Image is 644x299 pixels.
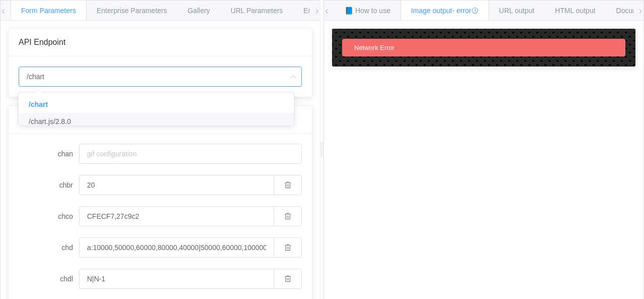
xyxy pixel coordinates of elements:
[452,7,478,15] span: - error
[19,175,79,195] label: chbr
[79,144,302,164] input: gif configuration
[79,206,274,226] input: series colors
[79,175,274,195] input: Bar corner radius. Display bars with rounded corner.
[188,7,210,15] span: Gallery
[411,7,478,15] span: Image output
[29,100,48,108] span: /chart
[19,237,79,258] label: chd
[555,7,595,15] span: HTML output
[29,117,71,126] span: /chart.js/2.8.0
[19,206,79,226] label: chco
[19,38,65,46] span: API Endpoint
[19,144,79,164] label: chan
[79,237,274,258] input: chart data
[499,7,534,15] span: URL output
[19,269,79,289] label: chdl
[79,269,274,289] input: Text for each series, to display in the legend
[354,44,394,51] span: Network Error
[21,7,76,15] span: Form Parameters
[345,7,390,15] span: 📘 How to use
[303,7,347,15] span: Environments
[230,7,283,15] span: URL Parameters
[19,67,302,87] input: Select
[97,7,167,15] span: Enterprise Parameters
